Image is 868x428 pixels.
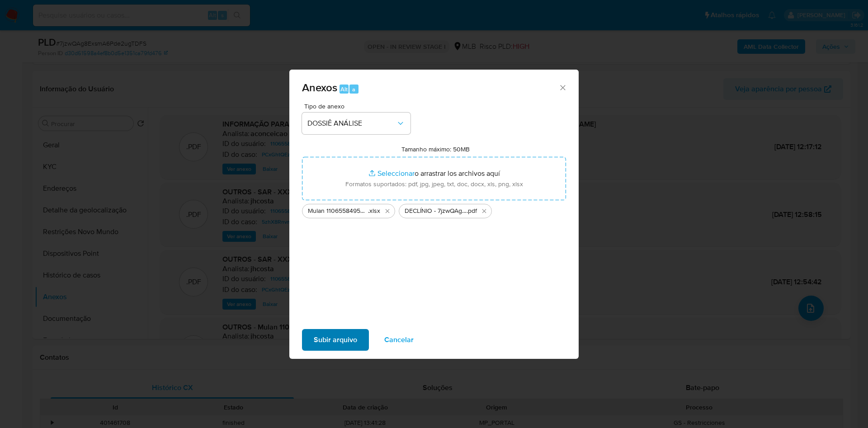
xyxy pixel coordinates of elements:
[302,80,337,95] span: Anexos
[307,119,396,128] span: DOSSIÊ ANÁLISE
[384,330,414,350] span: Cancelar
[467,207,477,216] span: .pdf
[302,200,566,218] ul: Archivos seleccionados
[340,85,348,94] span: Alt
[373,329,425,351] button: Cancelar
[479,206,490,216] button: Eliminar DECLÍNIO - 7jzwQAg8ExsmA6Pde2ugTDFS - CPF 03707913201 - ADRIANA SANTOS DE MORAIS.pdf
[302,329,369,351] button: Subir arquivo
[352,85,355,94] span: a
[401,145,470,153] label: Tamanho máximo: 50MB
[382,206,393,216] button: Eliminar Mulan 1106558495_2025_09_23_16_38_46.xlsx
[308,207,368,216] span: Mulan 1106558495_2025_09_23_16_38_46
[304,103,413,109] span: Tipo de anexo
[405,207,467,216] span: DECLÍNIO - 7jzwQAg8ExsmA6Pde2ugTDFS - CPF 03707913201 - [PERSON_NAME]
[368,207,380,216] span: .xlsx
[302,113,410,134] button: DOSSIÊ ANÁLISE
[314,330,357,350] span: Subir arquivo
[558,83,566,91] button: Cerrar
